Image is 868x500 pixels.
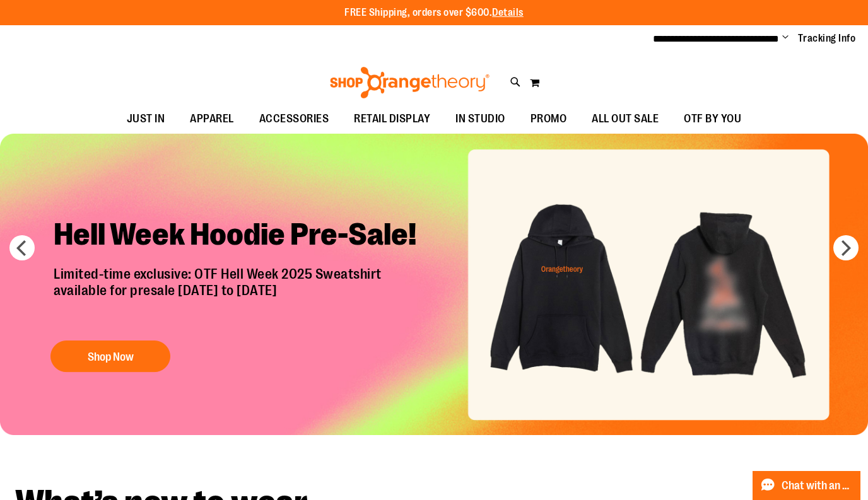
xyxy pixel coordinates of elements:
[833,235,859,260] button: next
[782,32,789,45] button: Account menu
[782,480,853,492] span: Chat with an Expert
[684,105,741,133] span: OTF BY YOU
[259,105,329,133] span: ACCESSORIES
[44,266,438,328] p: Limited-time exclusive: OTF Hell Week 2025 Sweatshirt available for presale [DATE] to [DATE]
[344,6,524,20] p: FREE Shipping, orders over $600.
[354,105,430,133] span: RETAIL DISPLAY
[44,206,438,266] h2: Hell Week Hoodie Pre-Sale!
[328,67,491,98] img: Shop Orangetheory
[798,32,856,45] a: Tracking Info
[9,235,35,260] button: prev
[455,105,505,133] span: IN STUDIO
[44,206,438,378] a: Hell Week Hoodie Pre-Sale! Limited-time exclusive: OTF Hell Week 2025 Sweatshirtavailable for pre...
[50,340,170,372] button: Shop Now
[190,105,234,133] span: APPAREL
[753,471,861,500] button: Chat with an Expert
[492,7,524,18] a: Details
[127,105,165,133] span: JUST IN
[592,105,659,133] span: ALL OUT SALE
[531,105,567,133] span: PROMO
